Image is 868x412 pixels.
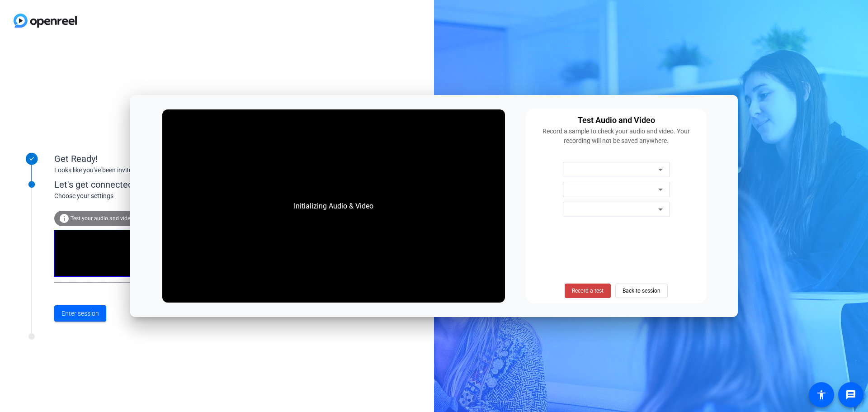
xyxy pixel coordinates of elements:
[623,282,660,299] span: Back to session
[71,215,133,222] span: Test your audio and video
[578,114,655,127] div: Test Audio and Video
[61,309,99,318] span: Enter session
[54,166,235,175] div: Looks like you've been invited to join
[59,213,70,224] mat-icon: info
[816,389,827,400] mat-icon: accessibility
[615,284,668,298] button: Back to session
[285,192,382,221] div: Initializing Audio & Video
[531,127,701,146] div: Record a sample to check your audio and video. Your recording will not be saved anywhere.
[565,284,611,298] button: Record a test
[845,389,856,400] mat-icon: message
[54,152,235,166] div: Get Ready!
[572,287,604,295] span: Record a test
[54,191,254,201] div: Choose your settings
[54,178,254,191] div: Let's get connected.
